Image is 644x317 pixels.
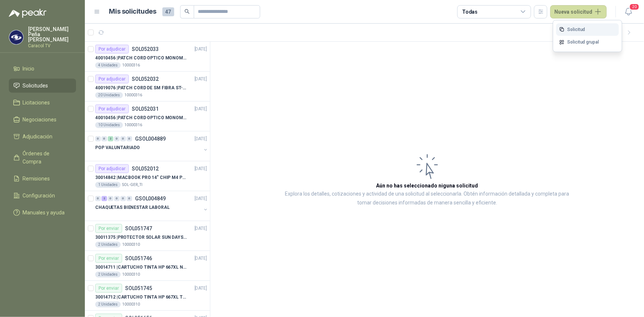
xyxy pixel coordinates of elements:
[95,284,122,293] div: Por enviar
[135,136,166,141] p: GSOL004889
[101,136,107,141] div: 0
[85,42,210,72] a: Por adjudicarSOL052033[DATE] 40010456 |PATCH CORD OPTICO MONOMODO 100MTS4 Unidades10000316
[95,136,101,141] div: 0
[122,242,140,248] p: 10000310
[23,99,50,107] span: Licitaciones
[125,256,152,261] p: SOL051746
[95,62,121,68] div: 4 Unidades
[95,114,187,121] p: 40010456 | PATCH CORD OPTICO MONOMODO 50 MTS
[194,46,207,53] p: [DATE]
[95,234,187,241] p: 30011375 | PROTECTOR SOLAR SUN DAYS LOCION FPS 50 CAJA X 24 UN
[108,196,113,201] div: 0
[9,79,76,93] a: Solicitudes
[28,27,76,42] p: [PERSON_NAME] Peña [PERSON_NAME]
[194,225,207,232] p: [DATE]
[23,65,35,73] span: Inicio
[23,132,53,141] span: Adjudicación
[194,285,207,292] p: [DATE]
[132,46,159,52] p: SOL052033
[122,272,140,278] p: 10000310
[95,264,187,271] p: 30014711 | CARTUCHO TINTA HP 667XL NEGRO
[122,182,142,188] p: SOL-GER_TI
[85,251,210,281] a: Por enviarSOL051746[DATE] 30014711 |CARTUCHO TINTA HP 667XL NEGRO2 Unidades10000310
[95,75,129,83] div: Por adjudicar
[550,5,607,18] button: Nueva solicitud
[95,242,121,248] div: 2 Unidades
[125,226,152,231] p: SOL051747
[194,255,207,262] p: [DATE]
[194,165,207,172] p: [DATE]
[132,106,159,111] p: SOL052031
[95,85,187,92] p: 40019076 | PATCH CORD DE SM FIBRA ST-ST 1 MTS
[95,92,123,98] div: 20 Unidades
[108,136,113,141] div: 2
[85,281,210,311] a: Por enviarSOL051745[DATE] 30014712 |CARTUCHO TINTA HP 667XL TRICOLOR2 Unidades10000310
[122,302,140,307] p: 10000310
[9,9,47,18] img: Logo peakr
[120,196,126,201] div: 0
[23,175,50,183] span: Remisiones
[95,182,121,188] div: 1 Unidades
[127,136,132,141] div: 0
[85,101,210,131] a: Por adjudicarSOL052031[DATE] 40010456 |PATCH CORD OPTICO MONOMODO 50 MTS10 Unidades10000316
[556,23,619,36] a: Solicitud
[622,5,635,18] button: 20
[556,36,619,49] a: Solicitud grupal
[95,194,209,218] a: 0 2 0 0 0 0 GSOL004849[DATE] CHAQUETAS BIENESTAR LABORAL
[122,62,140,68] p: 10000316
[28,44,76,48] p: Caracol TV
[194,195,207,202] p: [DATE]
[85,221,210,251] a: Por enviarSOL051747[DATE] 30011375 |PROTECTOR SOLAR SUN DAYS LOCION FPS 50 CAJA X 24 UN2 Unidades...
[95,164,129,173] div: Por adjudicar
[95,224,122,233] div: Por enviar
[194,76,207,83] p: [DATE]
[284,190,570,207] p: Explora los detalles, cotizaciones y actividad de una solicitud al seleccionarla. Obtén informaci...
[23,209,65,217] span: Manuales y ayuda
[127,196,132,201] div: 0
[194,106,207,113] p: [DATE]
[95,294,187,301] p: 30014712 | CARTUCHO TINTA HP 667XL TRICOLOR
[95,144,140,151] p: POP VALUNTARIADO
[101,196,107,201] div: 2
[376,182,478,190] h3: Aún no has seleccionado niguna solicitud
[95,55,187,62] p: 40010456 | PATCH CORD OPTICO MONOMODO 100MTS
[9,62,76,76] a: Inicio
[95,104,129,113] div: Por adjudicar
[114,196,120,201] div: 0
[95,122,123,128] div: 10 Unidades
[9,189,76,203] a: Configuración
[132,166,159,171] p: SOL052012
[125,286,152,291] p: SOL051745
[162,7,174,16] span: 47
[109,6,156,17] h1: Mis solicitudes
[95,45,129,54] div: Por adjudicar
[9,147,76,169] a: Órdenes de Compra
[23,149,69,166] span: Órdenes de Compra
[185,9,190,14] span: search
[462,8,478,16] div: Todas
[23,192,55,200] span: Configuración
[23,116,57,124] span: Negociaciones
[95,302,121,307] div: 2 Unidades
[194,135,207,142] p: [DATE]
[85,72,210,101] a: Por adjudicarSOL052032[DATE] 40019076 |PATCH CORD DE SM FIBRA ST-ST 1 MTS20 Unidades10000316
[9,130,76,144] a: Adjudicación
[629,3,640,10] span: 20
[9,172,76,186] a: Remisiones
[85,161,210,191] a: Por adjudicarSOL052012[DATE] 30014842 |MACBOOK PRO 14" CHIP M4 PRO 16 GB RAM 1TB1 UnidadesSOL-GER_TI
[9,30,23,44] img: Company Logo
[95,254,122,263] div: Por enviar
[23,82,48,90] span: Solicitudes
[9,206,76,220] a: Manuales y ayuda
[124,92,142,98] p: 10000316
[114,136,120,141] div: 0
[9,96,76,110] a: Licitaciones
[132,76,159,82] p: SOL052032
[95,174,187,181] p: 30014842 | MACBOOK PRO 14" CHIP M4 PRO 16 GB RAM 1TB
[135,196,166,201] p: GSOL004849
[9,113,76,127] a: Negociaciones
[95,272,121,278] div: 2 Unidades
[95,196,101,201] div: 0
[95,204,170,211] p: CHAQUETAS BIENESTAR LABORAL
[95,134,209,158] a: 0 0 2 0 0 0 GSOL004889[DATE] POP VALUNTARIADO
